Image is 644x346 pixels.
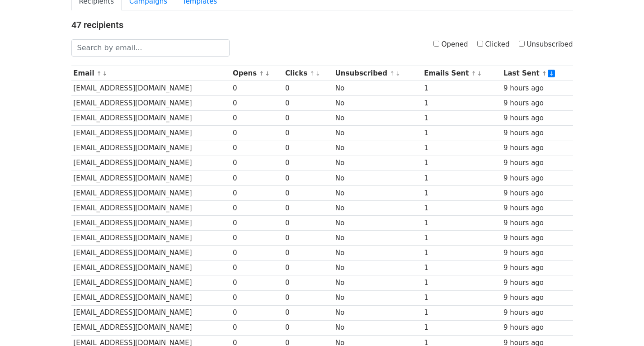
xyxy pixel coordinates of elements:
td: 0 [230,275,283,290]
td: No [333,141,422,156]
td: 1 [422,261,501,275]
td: 0 [283,141,333,156]
td: 0 [230,111,283,126]
td: 9 hours ago [501,96,573,111]
td: 0 [230,231,283,246]
th: Last Sent [501,66,573,81]
td: [EMAIL_ADDRESS][DOMAIN_NAME] [71,275,231,290]
a: ↑ [390,70,395,77]
td: 1 [422,111,501,126]
td: No [333,261,422,275]
td: 9 hours ago [501,200,573,215]
th: Unsubscribed [333,66,422,81]
td: [EMAIL_ADDRESS][DOMAIN_NAME] [71,126,231,141]
td: 0 [283,275,333,290]
td: 0 [230,185,283,200]
td: 1 [422,81,501,96]
input: Unsubscribed [519,41,525,47]
td: 9 hours ago [501,320,573,335]
th: Clicks [283,66,333,81]
td: No [333,320,422,335]
td: 1 [422,185,501,200]
td: 0 [283,290,333,305]
td: 1 [422,200,501,215]
td: 0 [283,216,333,231]
td: 0 [230,305,283,320]
label: Unsubscribed [519,39,573,50]
td: 0 [230,141,283,156]
td: 9 hours ago [501,290,573,305]
td: [EMAIL_ADDRESS][DOMAIN_NAME] [71,231,231,246]
a: ↑ [471,70,476,77]
td: 0 [283,171,333,185]
a: ↑ [259,70,264,77]
a: ↓ [395,70,400,77]
td: No [333,305,422,320]
td: 9 hours ago [501,275,573,290]
td: 9 hours ago [501,261,573,275]
td: 0 [230,246,283,261]
td: 0 [283,126,333,141]
td: 1 [422,231,501,246]
td: [EMAIL_ADDRESS][DOMAIN_NAME] [71,290,231,305]
td: 9 hours ago [501,111,573,126]
td: 9 hours ago [501,141,573,156]
input: Opened [433,41,439,47]
th: Emails Sent [422,66,501,81]
td: 1 [422,126,501,141]
td: No [333,216,422,231]
td: No [333,246,422,261]
td: No [333,290,422,305]
td: 0 [283,156,333,171]
td: 0 [283,231,333,246]
td: 9 hours ago [501,81,573,96]
label: Opened [433,39,468,50]
a: ↓ [103,70,108,77]
td: No [333,185,422,200]
iframe: Chat Widget [599,303,644,346]
td: No [333,81,422,96]
td: 0 [283,111,333,126]
td: [EMAIL_ADDRESS][DOMAIN_NAME] [71,320,231,335]
td: No [333,200,422,215]
td: [EMAIL_ADDRESS][DOMAIN_NAME] [71,200,231,215]
td: 9 hours ago [501,305,573,320]
td: [EMAIL_ADDRESS][DOMAIN_NAME] [71,156,231,171]
th: Opens [230,66,283,81]
td: 0 [230,216,283,231]
td: 9 hours ago [501,126,573,141]
td: 9 hours ago [501,156,573,171]
td: 1 [422,275,501,290]
th: Email [71,66,231,81]
td: [EMAIL_ADDRESS][DOMAIN_NAME] [71,216,231,231]
td: [EMAIL_ADDRESS][DOMAIN_NAME] [71,111,231,126]
td: No [333,275,422,290]
td: [EMAIL_ADDRESS][DOMAIN_NAME] [71,96,231,111]
td: 0 [230,200,283,215]
a: ↓ [548,70,555,77]
td: 0 [230,320,283,335]
td: 9 hours ago [501,246,573,261]
td: 0 [283,305,333,320]
td: [EMAIL_ADDRESS][DOMAIN_NAME] [71,81,231,96]
td: 0 [283,246,333,261]
td: 0 [283,96,333,111]
a: ↑ [542,70,547,77]
a: ↑ [310,70,315,77]
td: [EMAIL_ADDRESS][DOMAIN_NAME] [71,171,231,185]
input: Clicked [477,41,483,47]
td: 1 [422,246,501,261]
td: 9 hours ago [501,216,573,231]
td: [EMAIL_ADDRESS][DOMAIN_NAME] [71,185,231,200]
td: 9 hours ago [501,231,573,246]
a: ↑ [97,70,102,77]
td: [EMAIL_ADDRESS][DOMAIN_NAME] [71,305,231,320]
td: [EMAIL_ADDRESS][DOMAIN_NAME] [71,261,231,275]
td: No [333,96,422,111]
td: 1 [422,216,501,231]
td: 0 [230,290,283,305]
input: Search by email... [71,39,230,57]
td: 1 [422,290,501,305]
label: Clicked [477,39,510,50]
